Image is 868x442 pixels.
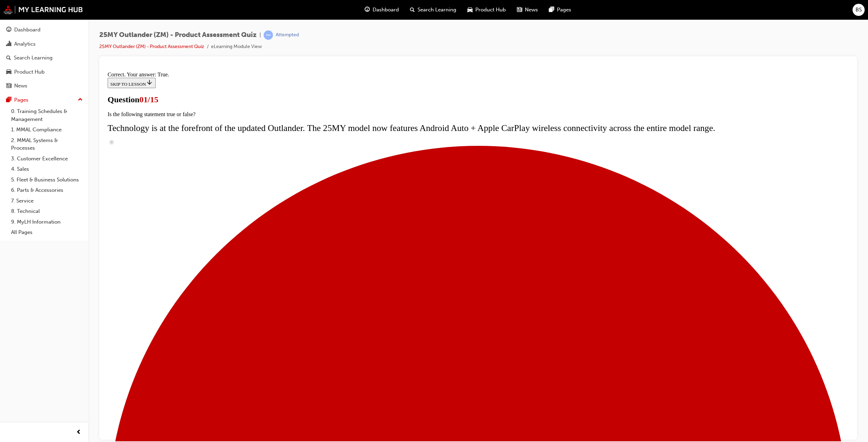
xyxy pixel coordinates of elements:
[8,135,85,153] a: 2. MMAL Systems & Processes
[3,66,85,78] a: Product Hub
[14,40,36,48] div: Analytics
[373,6,399,14] span: Dashboard
[467,6,473,14] span: car-icon
[6,27,11,33] span: guage-icon
[14,54,53,62] div: Search Learning
[76,428,81,437] span: prev-icon
[211,43,262,51] li: eLearning Module View
[3,9,51,19] button: SKIP TO LESSON
[543,3,577,17] a: pages-iconPages
[511,3,543,17] a: news-iconNews
[8,164,85,175] a: 4. Sales
[3,23,85,36] a: Dashboard
[14,96,28,104] div: Pages
[475,6,506,14] span: Product Hub
[3,3,744,9] div: Correct. Your answer: True.
[8,124,85,135] a: 1. MMAL Compliance
[78,95,83,104] span: up-icon
[14,68,45,76] div: Product Hub
[8,106,85,124] a: 0. Training Schedules & Management
[8,217,85,227] a: 9. MyLH Information
[99,44,204,49] a: 25MY Outlander (ZM) - Product Assessment Quiz
[3,94,85,106] button: Pages
[517,6,522,14] span: news-icon
[8,175,85,185] a: 5. Fleet & Business Solutions
[462,3,511,17] a: car-iconProduct Hub
[8,153,85,164] a: 3. Customer Excellence
[3,79,85,92] a: News
[276,32,299,38] div: Attempted
[259,31,261,39] span: |
[8,227,85,238] a: All Pages
[6,97,11,103] span: pages-icon
[525,6,538,14] span: News
[6,55,11,61] span: search-icon
[8,185,85,196] a: 6. Parts & Accessories
[852,4,865,16] button: BS
[3,22,85,94] button: DashboardAnalyticsSearch LearningProduct HubNews
[14,26,40,34] div: Dashboard
[6,69,11,75] span: car-icon
[856,6,862,14] span: BS
[3,51,85,64] a: Search Learning
[8,196,85,206] a: 7. Service
[359,3,404,17] a: guage-iconDashboard
[404,3,462,17] a: search-iconSearch Learning
[264,30,273,40] span: learningRecordVerb_ATTEMPT-icon
[6,13,48,18] span: SKIP TO LESSON
[6,83,11,89] span: news-icon
[418,6,456,14] span: Search Learning
[557,6,571,14] span: Pages
[99,31,257,39] span: 25MY Outlander (ZM) - Product Assessment Quiz
[3,38,85,50] a: Analytics
[3,5,83,14] img: mmal
[14,82,27,90] div: News
[365,6,370,14] span: guage-icon
[6,41,11,47] span: chart-icon
[8,206,85,217] a: 8. Technical
[549,6,554,14] span: pages-icon
[410,6,415,14] span: search-icon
